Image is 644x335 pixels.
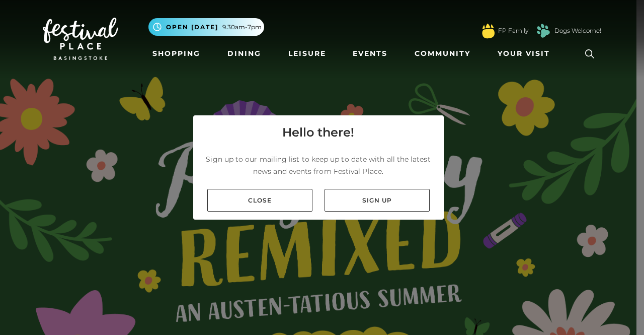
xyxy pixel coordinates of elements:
[282,123,354,142] h4: Hello there!
[43,18,118,60] img: Festival Place Logo
[148,18,264,36] button: Open [DATE] 9.30am-7pm
[498,48,550,59] span: Your Visit
[411,44,474,63] a: Community
[201,153,436,177] p: Sign up to our mailing list to keep up to date with all the latest news and events from Festival ...
[148,44,204,63] a: Shopping
[494,44,559,63] a: Your Visit
[207,189,312,212] a: Close
[554,26,601,35] a: Dogs Welcome!
[222,23,262,32] span: 9.30am-7pm
[166,23,218,32] span: Open [DATE]
[498,26,528,35] a: FP Family
[223,44,265,63] a: Dining
[325,189,430,212] a: Sign up
[349,44,391,63] a: Events
[284,44,330,63] a: Leisure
